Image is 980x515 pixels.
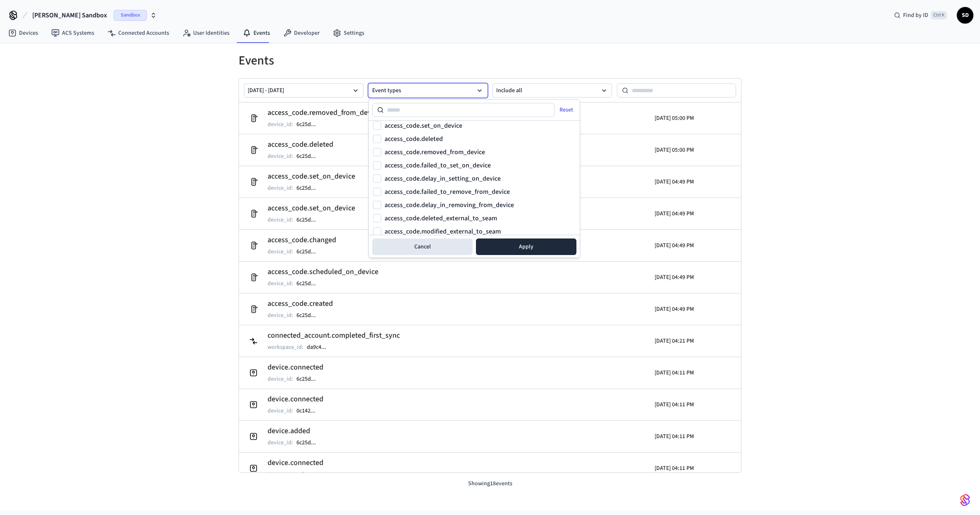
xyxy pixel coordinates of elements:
[268,279,293,288] p: device_id :
[887,8,954,23] div: Find by IDCtrl K
[114,10,147,21] span: Sandbox
[176,26,236,41] a: User Identities
[295,183,324,193] button: 6c25d...
[268,216,293,224] p: device_id :
[655,305,694,313] p: [DATE] 04:49 PM
[268,298,333,310] h2: access_code.created
[655,273,694,281] p: [DATE] 04:49 PM
[655,401,694,409] p: [DATE] 04:11 PM
[372,238,473,255] button: Cancel
[655,369,694,377] p: [DATE] 04:11 PM
[368,83,488,98] button: Event types
[326,26,371,41] a: Settings
[268,343,304,351] p: workspace_id :
[268,203,355,214] h2: access_code.set_on_device
[931,11,947,19] span: Ctrl K
[655,114,694,122] p: [DATE] 05:00 PM
[295,310,324,320] button: 6c25d...
[655,146,694,154] p: [DATE] 05:00 PM
[268,139,333,150] h2: access_code.deleted
[239,479,741,488] p: Showing 18 events
[268,152,293,160] p: device_id :
[268,184,293,192] p: device_id :
[239,53,741,68] h1: Events
[655,337,694,345] p: [DATE] 04:21 PM
[553,103,581,117] button: Reset
[295,438,324,448] button: 6c25d...
[295,374,324,384] button: 6c25d...
[903,11,928,19] span: Find by ID
[385,162,491,169] label: access_code.failed_to_set_on_device
[476,238,576,255] button: Apply
[268,266,378,278] h2: access_code.scheduled_on_device
[268,330,400,341] h2: connected_account.completed_first_sync
[268,425,324,437] h2: device.added
[295,151,324,161] button: 6c25d...
[960,494,970,507] img: SeamLogoGradient.69752ec5.svg
[268,107,380,119] h2: access_code.removed_from_device
[385,175,501,182] label: access_code.delay_in_setting_on_device
[655,432,694,441] p: [DATE] 04:11 PM
[655,241,694,250] p: [DATE] 04:49 PM
[295,119,324,129] button: 6c25d...
[385,136,443,142] label: access_code.deleted
[295,215,324,225] button: 6c25d...
[385,228,501,235] label: access_code.modified_external_to_seam
[101,26,176,41] a: Connected Accounts
[32,10,107,20] span: [PERSON_NAME] Sandbox
[268,375,293,383] p: device_id :
[385,149,485,155] label: access_code.removed_from_device
[492,83,612,98] button: Include all
[268,362,324,373] h2: device.connected
[655,178,694,186] p: [DATE] 04:49 PM
[958,8,973,23] span: SD
[277,26,326,41] a: Developer
[268,407,293,415] p: device_id :
[655,464,694,472] p: [DATE] 04:11 PM
[2,26,45,41] a: Devices
[268,439,293,447] p: device_id :
[295,279,324,288] button: 6c25d...
[295,406,324,416] button: 0c142...
[385,215,497,222] label: access_code.deleted_external_to_seam
[268,470,293,479] p: device_id :
[385,202,514,208] label: access_code.delay_in_removing_from_device
[236,26,277,41] a: Events
[268,171,355,182] h2: access_code.set_on_device
[957,7,973,24] button: SD
[268,457,325,469] h2: device.connected
[385,188,510,195] label: access_code.failed_to_remove_from_device
[268,120,293,129] p: device_id :
[295,470,325,479] button: 02b1e...
[244,83,363,98] button: [DATE] - [DATE]
[385,122,462,129] label: access_code.set_on_device
[268,234,336,246] h2: access_code.changed
[295,247,324,257] button: 6c25d...
[655,210,694,218] p: [DATE] 04:49 PM
[268,393,324,405] h2: device.connected
[45,26,101,41] a: ACS Systems
[305,342,335,352] button: da9c4...
[268,311,293,319] p: device_id :
[268,248,293,256] p: device_id :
